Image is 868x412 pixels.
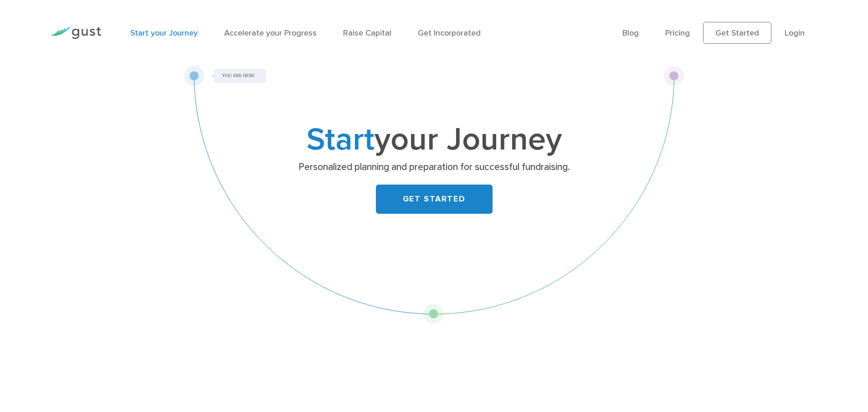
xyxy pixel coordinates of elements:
a: Blog [622,28,639,38]
img: Gust Logo [50,27,101,39]
a: Get Started [703,22,771,44]
p: Personalized planning and preparation for successful fundraising. [257,161,611,174]
a: Login [785,28,805,38]
h1: your Journey [254,125,614,154]
a: Raise Capital [343,28,391,38]
a: GET STARTED [376,185,493,214]
a: Accelerate your Progress [224,28,317,38]
a: Pricing [665,28,690,38]
a: Get Incorporated [418,28,481,38]
span: Start [307,120,375,159]
a: Start your Journey [130,28,198,38]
